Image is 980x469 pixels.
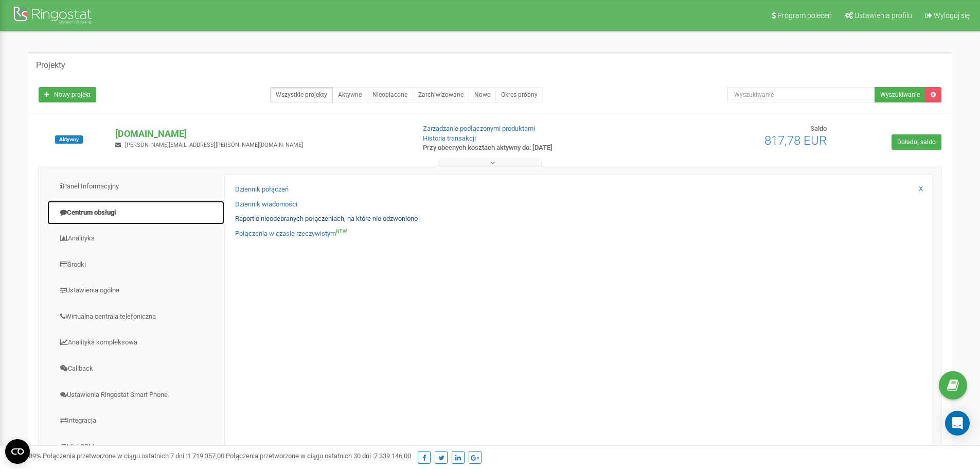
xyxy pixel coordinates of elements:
span: Saldo [810,125,827,132]
a: Aktywne [332,87,367,102]
button: Wyszukiwanie [875,87,925,102]
a: Środki [47,252,225,277]
a: Panel Informacyjny [47,174,225,199]
a: Callback [47,356,225,381]
a: Analityka [47,226,225,251]
a: Nieopłacone [367,87,413,102]
a: Nowe [469,87,496,102]
p: [DOMAIN_NAME] [115,127,406,141]
span: Aktywny [55,135,83,144]
span: Wyloguj się [934,11,970,20]
a: Doładuj saldo [892,134,941,150]
a: Historia transakcji [423,134,476,142]
a: Ustawienia ogólne [47,278,225,303]
a: Raport o nieodebranych połączeniach, na które nie odzwoniono [235,214,418,224]
div: Open Intercom Messenger [945,411,970,436]
span: 817,78 EUR [764,133,827,148]
span: Ustawienia profilu [854,11,912,20]
span: Połączenia przetworzone w ciągu ostatnich 7 dni : [43,452,224,460]
h5: Projekty [36,61,65,70]
a: Wszystkie projekty [270,87,333,102]
p: Przy obecnych kosztach aktywny do: [DATE] [423,143,637,153]
a: Dziennik połączeń [235,185,289,195]
a: Dziennik wiadomości [235,200,297,210]
a: Nowy projekt [39,87,96,102]
a: Wirtualna centrala telefoniczna [47,304,225,329]
a: Analityka kompleksowa [47,330,225,355]
button: Open CMP widget [5,439,30,464]
span: [PERSON_NAME][EMAIL_ADDRESS][PERSON_NAME][DOMAIN_NAME] [125,142,303,148]
u: 7 339 146,00 [374,452,411,460]
a: Okres próbny [495,87,543,102]
a: Integracja [47,408,225,433]
a: Centrum obsługi [47,200,225,225]
a: Mini CRM [47,435,225,460]
span: Program poleceń [777,11,832,20]
a: X [919,184,923,194]
u: 1 719 357,00 [187,452,224,460]
sup: NEW [336,229,347,234]
a: Zarchiwizowane [413,87,469,102]
a: Ustawienia Ringostat Smart Phone [47,383,225,408]
a: Połączenia w czasie rzeczywistymNEW [235,229,347,239]
a: Zarządzanie podłączonymi produktami [423,125,535,132]
input: Wyszukiwanie [727,87,875,102]
span: Połączenia przetworzone w ciągu ostatnich 30 dni : [226,452,411,460]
